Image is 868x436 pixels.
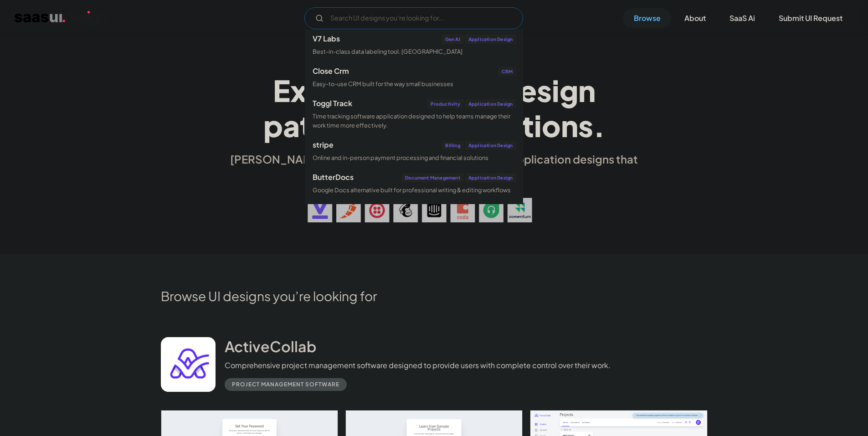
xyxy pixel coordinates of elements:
[719,8,766,28] a: SaaS Ai
[578,108,593,143] div: s
[313,35,340,42] div: V7 Labs
[290,73,307,108] div: x
[442,141,463,150] div: Billing
[442,35,463,44] div: Gen AI
[578,73,596,108] div: n
[305,135,523,168] a: stripeBillingApplication DesignOnline and in-person payment processing and financial solutions
[673,8,717,28] a: About
[304,7,523,29] input: Search UI designs you're looking for...
[402,173,463,182] div: Document Management
[313,186,511,195] div: Google Docs alternative built for professional writing & editing workflows
[225,152,644,180] div: [PERSON_NAME] is a hand-picked collection of saas application designs that exhibit the best in cl...
[623,8,672,28] a: Browse
[522,108,534,143] div: t
[225,360,611,371] div: Comprehensive project management software designed to provide users with complete control over th...
[465,141,516,150] div: Application Design
[561,108,578,143] div: n
[304,7,523,29] form: Email Form
[305,62,523,94] a: Close CrmCRMEasy-to-use CRM built for the way small businesses
[283,108,300,143] div: a
[519,73,537,108] div: e
[542,108,561,143] div: o
[296,180,572,227] img: text, icon, saas logo
[465,99,516,108] div: Application Design
[465,35,516,44] div: Application Design
[305,168,523,200] a: ButterDocsDocument ManagementApplication DesignGoogle Docs alternative built for professional wri...
[313,47,462,56] div: Best-in-class data labeling tool. [GEOGRAPHIC_DATA]
[300,108,312,143] div: t
[498,67,516,76] div: CRM
[560,73,578,108] div: g
[593,108,605,143] div: .
[305,200,523,241] a: klaviyoEmail MarketingApplication DesignCreate personalised customer experiences across email, SM...
[313,141,334,149] div: stripe
[552,73,560,108] div: i
[313,100,352,107] div: Toggl Track
[273,73,290,108] div: E
[313,80,453,88] div: Easy-to-use CRM built for the way small businesses
[313,112,516,129] div: Time tracking software application designed to help teams manage their work time more effectively.
[232,379,339,390] div: Project Management Software
[427,99,463,108] div: Productivity
[305,94,523,135] a: Toggl TrackProductivityApplication DesignTime tracking software application designed to help team...
[225,337,316,355] h2: ActiveCollab
[15,11,105,26] a: home
[534,108,542,143] div: i
[305,29,523,62] a: V7 LabsGen AIApplication DesignBest-in-class data labeling tool. [GEOGRAPHIC_DATA]
[225,337,316,360] a: ActiveCollab
[225,73,644,143] h1: Explore SaaS UI design patterns & interactions.
[537,73,552,108] div: s
[263,108,283,143] div: p
[313,154,488,162] div: Online and in-person payment processing and financial solutions
[313,67,349,75] div: Close Crm
[313,174,354,181] div: ButterDocs
[465,173,516,182] div: Application Design
[161,288,708,304] h2: Browse UI designs you’re looking for
[768,8,853,28] a: Submit UI Request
